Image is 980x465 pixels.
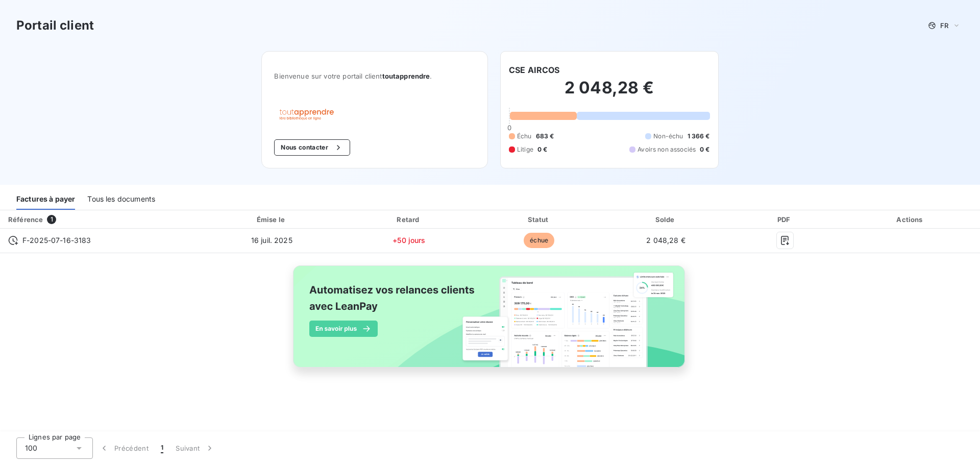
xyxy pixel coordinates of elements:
[87,188,155,210] div: Tous les documents
[382,72,430,80] span: toutapprendre
[22,235,91,246] span: F-2025-07-16-3183
[517,132,532,141] span: Échu
[169,437,221,459] button: Suivant
[346,214,473,225] div: Retard
[509,78,710,108] h2: 2 048,28 €
[730,214,839,225] div: PDF
[284,259,696,385] img: banner
[517,145,533,154] span: Litige
[161,443,163,453] span: 1
[8,215,43,224] div: Référence
[638,145,696,154] span: Avoirs non associés
[393,236,425,244] span: +50 jours
[47,215,56,224] span: 1
[274,105,339,123] img: Company logo
[524,233,554,248] span: échue
[653,132,683,141] span: Non-échu
[843,214,978,225] div: Actions
[509,64,560,76] h6: CSE AIRCOS
[940,21,948,30] span: FR
[93,437,155,459] button: Précédent
[16,16,94,35] h3: Portail client
[155,437,169,459] button: 1
[700,145,709,154] span: 0 €
[646,236,685,244] span: 2 048,28 €
[16,188,75,210] div: Factures à payer
[251,236,292,244] span: 16 juil. 2025
[605,214,726,225] div: Solde
[477,214,601,225] div: Statut
[25,443,37,453] span: 100
[274,72,475,80] span: Bienvenue sur votre portail client .
[507,124,511,132] span: 0
[688,132,710,141] span: 1 366 €
[537,145,547,154] span: 0 €
[536,132,554,141] span: 683 €
[202,214,341,225] div: Émise le
[274,139,350,156] button: Nous contacter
